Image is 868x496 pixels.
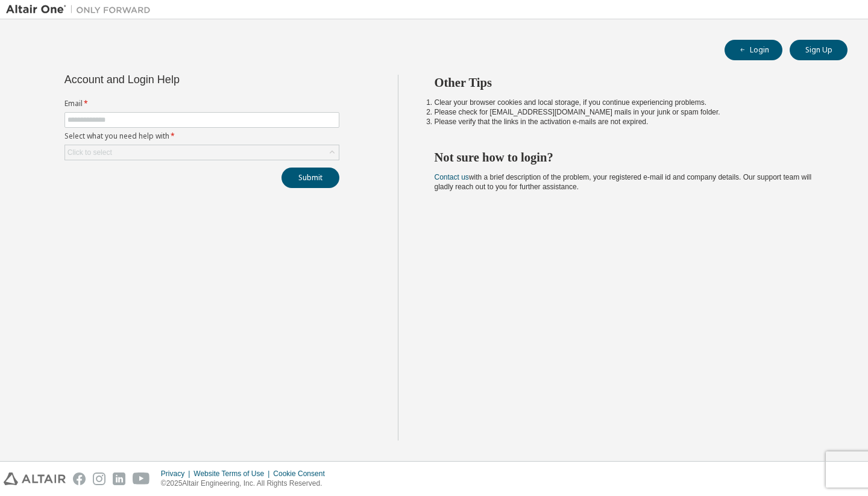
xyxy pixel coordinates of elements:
[93,472,105,485] img: instagram.svg
[435,75,826,90] h2: Other Tips
[113,472,125,485] img: linkedin.svg
[64,131,339,141] label: Select what you need help with
[435,173,812,191] span: with a brief description of the problem, your registered e-mail id and company details. Our suppo...
[133,472,150,485] img: youtube.svg
[281,168,339,188] button: Submit
[4,472,66,485] img: altair_logo.svg
[68,148,112,157] div: Click to select
[6,4,157,16] img: Altair One
[790,40,848,60] button: Sign Up
[435,173,469,181] a: Contact us
[435,149,826,165] h2: Not sure how to login?
[435,98,826,107] li: Clear your browser cookies and local storage, if you continue experiencing problems.
[193,469,273,479] div: Website Terms of Use
[64,99,339,108] label: Email
[435,117,826,127] li: Please verify that the links in the activation e-mails are not expired.
[161,479,332,489] p: © 2025 Altair Engineering, Inc. All Rights Reserved.
[73,472,86,485] img: facebook.svg
[273,469,332,479] div: Cookie Consent
[435,107,826,117] li: Please check for [EMAIL_ADDRESS][DOMAIN_NAME] mails in your junk or spam folder.
[725,40,782,60] button: Login
[65,145,339,160] div: Click to select
[64,75,285,84] div: Account and Login Help
[161,469,193,479] div: Privacy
